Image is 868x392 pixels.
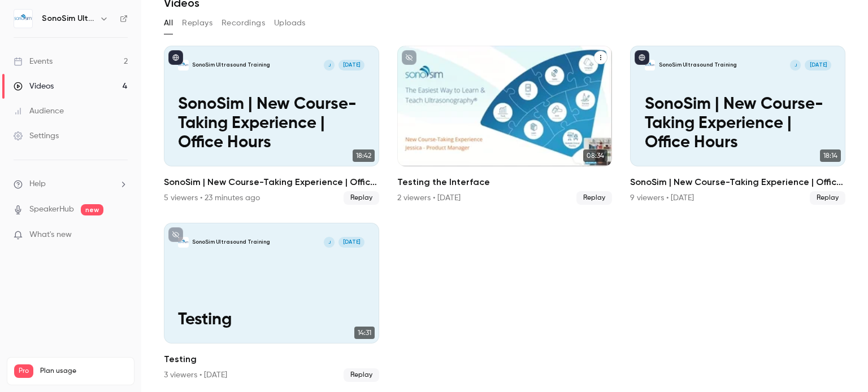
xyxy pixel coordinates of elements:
[645,95,831,152] p: SonoSim | New Course-Taking Experience | Office Hours
[820,149,841,162] span: 18:14
[178,60,189,71] img: SonoSim | New Course-Taking Experience | Office Hours
[40,367,127,376] span: Plan usage
[164,192,260,204] div: 5 viewers • 23 minutes ago
[14,130,59,142] div: Settings
[164,223,379,382] a: TestingSonoSim Ultrasound TrainingJ[DATE]Testing14:31Testing3 viewers • [DATE]Replay
[810,191,845,205] span: Replay
[14,10,32,28] img: SonoSim Ultrasound Training
[192,239,270,246] p: SonoSim Ultrasound Training
[397,175,613,189] h2: Testing the Interface
[29,178,46,190] span: Help
[14,81,54,92] div: Videos
[659,61,737,69] p: SonoSim Ultrasound Training
[164,369,227,381] div: 3 viewers • [DATE]
[29,204,74,215] a: SpeakerHub
[397,192,461,204] div: 2 viewers • [DATE]
[168,50,183,65] button: published
[178,237,189,248] img: Testing
[344,191,379,205] span: Replay
[164,46,379,205] li: SonoSim | New Course-Taking Experience | Office Hours
[338,60,364,71] span: [DATE]
[344,368,379,382] span: Replay
[14,178,128,190] li: help-dropdown-opener
[178,95,364,152] p: SonoSim | New Course-Taking Experience | Office Hours
[402,50,416,65] button: unpublished
[29,229,72,241] span: What's new
[164,353,379,366] h2: Testing
[192,61,270,69] p: SonoSim Ultrasound Training
[338,237,364,248] span: [DATE]
[164,46,379,205] a: SonoSim | New Course-Taking Experience | Office HoursSonoSim Ultrasound TrainingJ[DATE]SonoSim | ...
[354,327,375,339] span: 14:31
[630,192,694,204] div: 9 viewers • [DATE]
[583,149,607,162] span: 08:34
[630,46,845,205] a: SonoSim | New Course-Taking Experience | Office HoursSonoSim Ultrasound TrainingJ[DATE]SonoSim | ...
[397,46,613,205] li: Testing the Interface
[635,50,649,65] button: published
[182,14,212,32] button: Replays
[164,46,845,382] ul: Videos
[114,230,128,240] iframe: Noticeable Trigger
[164,175,379,189] h2: SonoSim | New Course-Taking Experience | Office Hours
[14,105,64,117] div: Audience
[323,236,335,248] div: J
[178,310,364,329] p: Testing
[630,175,845,189] h2: SonoSim | New Course-Taking Experience | Office Hours
[81,204,103,215] span: new
[805,60,831,71] span: [DATE]
[14,364,33,378] span: Pro
[222,14,265,32] button: Recordings
[645,60,656,71] img: SonoSim | New Course-Taking Experience | Office Hours
[274,14,306,32] button: Uploads
[353,149,375,162] span: 18:42
[164,14,173,32] button: All
[397,46,613,205] a: 08:34Testing the Interface2 viewers • [DATE]Replay
[164,223,379,382] li: Testing
[576,191,612,205] span: Replay
[168,227,183,242] button: unpublished
[14,56,53,67] div: Events
[630,46,845,205] li: SonoSim | New Course-Taking Experience | Office Hours
[323,59,335,71] div: J
[789,59,801,71] div: J
[42,13,95,24] h6: SonoSim Ultrasound Training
